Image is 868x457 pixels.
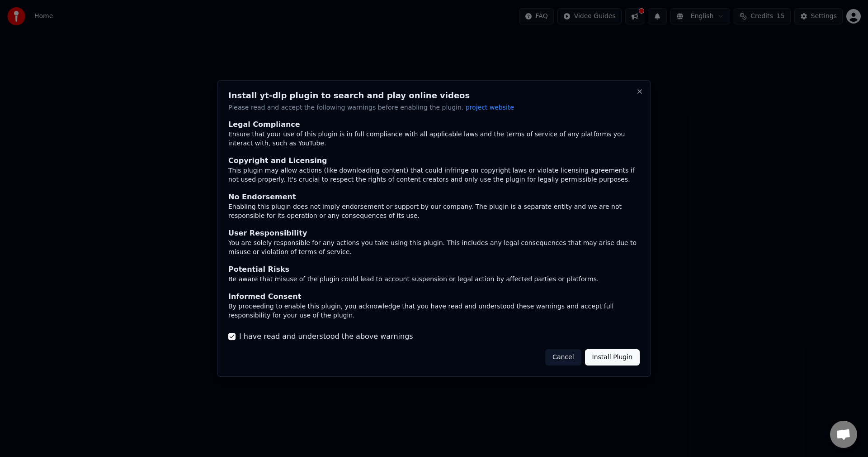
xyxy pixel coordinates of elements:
div: Potential Risks [228,264,640,275]
div: No Endorsement [228,192,640,203]
div: By proceeding to enable this plugin, you acknowledge that you have read and understood these warn... [228,302,640,320]
div: This plugin may allow actions (like downloading content) that could infringe on copyright laws or... [228,167,640,185]
div: Enabling this plugin does not imply endorsement or support by our company. The plugin is a separa... [228,203,640,221]
div: User Responsibility [228,228,640,239]
p: Please read and accept the following warnings before enabling the plugin. [228,103,640,112]
button: Cancel [545,349,581,366]
h2: Install yt-dlp plugin to search and play online videos [228,91,640,100]
div: Ensure that your use of this plugin is in full compliance with all applicable laws and the terms ... [228,130,640,149]
div: Copyright and Licensing [228,156,640,167]
div: Be aware that misuse of the plugin could lead to account suspension or legal action by affected p... [228,275,640,284]
div: Legal Compliance [228,120,640,130]
button: Install Plugin [585,349,640,366]
div: Informed Consent [228,291,640,302]
label: I have read and understood the above warnings [239,331,413,342]
div: You are solely responsible for any actions you take using this plugin. This includes any legal co... [228,239,640,257]
span: project website [466,104,514,111]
